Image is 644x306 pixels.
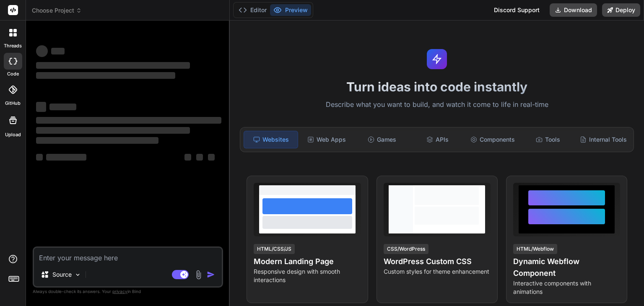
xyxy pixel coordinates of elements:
p: Source [52,270,72,279]
div: HTML/Webflow [513,244,557,254]
button: Preview [270,4,311,16]
span: ‌ [196,154,203,161]
h4: Modern Landing Page [254,256,361,267]
span: ‌ [184,154,191,161]
div: HTML/CSS/JS [254,244,295,254]
div: Discord Support [489,3,545,17]
button: Download [550,3,597,17]
span: privacy [112,289,127,294]
button: Editor [235,4,270,16]
span: ‌ [36,45,48,57]
label: threads [4,42,22,49]
p: Always double-check its answers. Your in Bind [33,288,223,296]
div: Web Apps [300,131,353,148]
img: icon [207,270,215,279]
span: ‌ [36,62,190,69]
span: ‌ [36,154,43,161]
span: ‌ [51,48,65,54]
p: Interactive components with animations [513,279,620,296]
p: Responsive design with smooth interactions [254,267,361,284]
label: code [7,70,19,78]
div: CSS/WordPress [384,244,428,254]
label: GitHub [5,100,21,107]
img: Pick Models [74,271,81,278]
span: ‌ [36,127,190,134]
img: attachment [194,270,203,280]
p: Describe what you want to build, and watch it come to life in real-time [235,99,639,110]
p: Custom styles for theme enhancement [384,267,491,276]
span: ‌ [46,154,86,161]
span: ‌ [36,117,221,124]
span: ‌ [36,137,158,144]
span: ‌ [208,154,215,161]
button: Deploy [602,3,640,17]
h1: Turn ideas into code instantly [235,79,639,94]
h4: WordPress Custom CSS [384,256,491,267]
div: Tools [521,131,575,148]
div: APIs [410,131,464,148]
div: Games [355,131,409,148]
span: ‌ [49,104,76,110]
div: Internal Tools [576,131,630,148]
h4: Dynamic Webflow Component [513,256,620,279]
span: ‌ [36,72,175,79]
span: Choose Project [32,6,82,15]
span: ‌ [36,102,46,112]
div: Websites [244,131,298,148]
label: Upload [5,131,21,138]
div: Components [466,131,519,148]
